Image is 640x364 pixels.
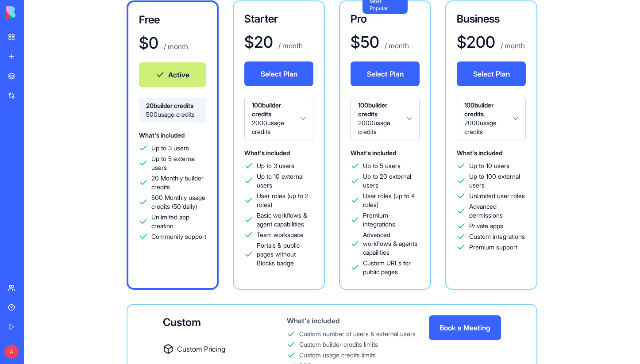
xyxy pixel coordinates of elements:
[139,62,206,87] button: Active
[146,110,199,119] span: 500 usage credits
[257,241,313,268] span: Portals & public pages without Blocks badge
[257,230,304,239] span: Team workspace
[457,12,526,26] h3: Business
[351,149,396,157] span: What's included
[139,131,185,139] span: What's included
[363,172,420,190] span: Up to 20 external users
[469,232,525,241] span: Custom integrations
[163,315,276,330] div: Custom
[351,12,420,26] h3: Pro
[429,315,501,340] button: Book a Meeting
[257,161,294,170] span: Up to 3 users
[469,192,525,200] span: Unlimited user roles
[151,213,206,230] span: Unlimited app creation
[257,172,313,190] span: Up to 10 external users
[457,61,526,86] button: Select Plan
[363,259,420,276] span: Custom URLs for public pages
[151,174,206,192] span: 20 Monthly builder credits
[469,172,526,190] span: Up to 100 external users
[6,6,61,19] img: logo
[244,149,290,157] span: What's included
[177,344,225,354] span: Custom Pricing
[299,351,376,360] div: Custom usage credits limits
[139,34,158,52] h1: $ 0
[287,315,417,326] div: What's included
[151,144,189,153] span: Up to 3 users
[457,149,502,157] span: What's included
[351,61,420,86] button: Select Plan
[151,193,206,211] span: 500 Monthly usage credits (50 daily)
[469,243,517,252] span: Premium support
[469,161,509,170] span: Up to 10 users
[299,330,416,338] div: Custom number of users & external users
[299,340,378,349] div: Custom builder credits limits
[257,211,313,229] span: Basic workflows & agent capabilities
[244,33,273,51] h1: $ 20
[151,232,206,241] span: Community support
[363,192,420,209] span: User roles (up to 4 roles)
[363,211,420,229] span: Premium integrations
[151,154,206,172] span: Up to 5 external users
[499,40,525,51] p: / month
[351,33,379,51] h1: $ 50
[139,13,206,27] h3: Free
[277,40,303,51] p: / month
[363,161,401,170] span: Up to 5 users
[457,33,495,51] h1: $ 200
[257,192,313,209] span: User roles (up to 2 roles)
[162,41,188,52] p: / month
[244,12,313,26] h3: Starter
[244,61,313,86] button: Select Plan
[469,202,526,220] span: Advanced permissions
[383,40,409,51] p: / month
[469,222,503,230] span: Private apps
[4,345,19,359] span: A
[363,230,420,257] span: Advanced workflows & agents capailities
[146,101,199,110] span: 20 builder credits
